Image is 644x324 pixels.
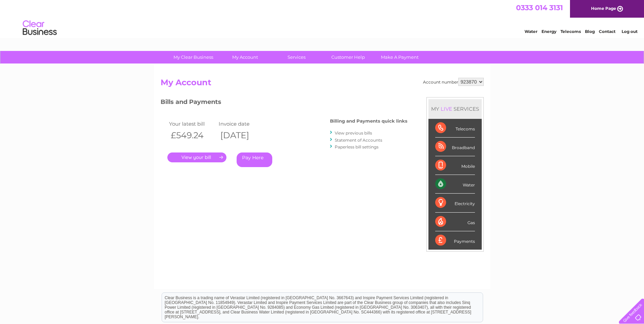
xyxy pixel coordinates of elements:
[435,138,475,156] div: Broadband
[320,51,376,64] a: Customer Help
[330,119,407,124] h4: Billing and Payments quick links
[435,213,475,231] div: Gas
[560,29,581,34] a: Telecoms
[435,119,475,138] div: Telecoms
[161,97,407,109] h3: Bills and Payments
[237,152,272,167] a: Pay Here
[161,78,484,91] h2: My Account
[217,119,266,128] td: Invoice date
[167,119,217,128] td: Your latest bill
[335,130,372,136] a: View previous bills
[435,231,475,250] div: Payments
[423,78,484,86] div: Account number
[217,128,266,142] th: [DATE]
[525,29,537,34] a: Water
[599,29,615,34] a: Contact
[162,4,483,33] div: Clear Business is a trading name of Verastar Limited (registered in [GEOGRAPHIC_DATA] No. 3667643...
[428,99,482,119] div: MY SERVICES
[435,156,475,175] div: Mobile
[435,194,475,212] div: Electricity
[269,51,325,64] a: Services
[165,51,221,64] a: My Clear Business
[585,29,595,34] a: Blog
[622,29,638,34] a: Log out
[516,3,563,12] a: 0333 014 3131
[167,128,217,142] th: £549.24
[217,51,273,64] a: My Account
[335,144,379,149] a: Paperless bill settings
[335,138,382,143] a: Statement of Accounts
[167,152,226,162] a: .
[439,106,454,112] div: LIVE
[435,175,475,194] div: Water
[541,29,556,34] a: Energy
[372,51,428,64] a: Make A Payment
[22,18,57,38] img: logo.png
